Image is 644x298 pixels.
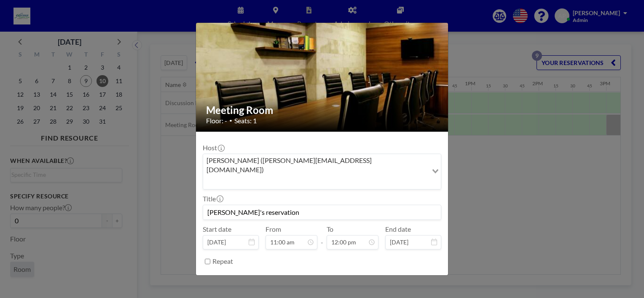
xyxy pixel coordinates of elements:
[327,225,333,233] label: To
[229,117,232,124] span: •
[206,116,227,125] span: Floor: -
[321,228,323,247] span: -
[203,225,231,233] label: Start date
[266,225,281,233] label: From
[352,275,385,290] button: REMOVE
[234,116,257,125] span: Seats: 1
[203,195,223,203] label: Title
[203,205,441,219] input: (No title)
[205,156,426,175] span: [PERSON_NAME] ([PERSON_NAME][EMAIL_ADDRESS][DOMAIN_NAME])
[204,176,427,187] input: Search for option
[203,144,224,152] label: Host
[206,104,439,116] h2: Meeting Room
[388,275,441,290] button: SAVE CHANGES
[385,225,411,233] label: End date
[212,257,233,265] label: Repeat
[203,154,441,189] div: Search for option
